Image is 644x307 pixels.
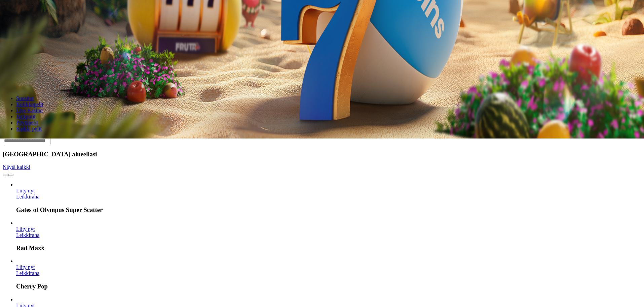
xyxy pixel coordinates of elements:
a: Gates of Olympus Super Scatter [16,188,35,193]
article: Rad Maxx [16,220,641,252]
a: Live Kasino [16,108,43,113]
a: Gates of Olympus Super Scatter [16,194,39,199]
h3: Rad Maxx [16,244,641,252]
article: Cherry Pop [16,258,641,290]
article: Gates of Olympus Super Scatter [16,182,641,214]
a: Kolikkopelit [16,101,43,107]
header: Lobby [3,84,641,144]
a: Rad Maxx [16,226,35,232]
a: Rad Maxx [16,232,39,238]
span: Liity nyt [16,188,35,193]
button: next slide [8,174,13,176]
a: Pöytäpelit [16,120,38,125]
a: Suositut [16,95,34,101]
nav: Lobby [3,84,641,132]
h3: Gates of Olympus Super Scatter [16,206,641,214]
a: Jackpotit [16,114,36,119]
span: Liity nyt [16,226,35,232]
a: Kaikki pelit [16,126,42,131]
a: Cherry Pop [16,264,35,270]
h3: Cherry Pop [16,283,641,290]
h3: [GEOGRAPHIC_DATA] alueellasi [3,151,641,158]
span: Liity nyt [16,264,35,270]
a: Cherry Pop [16,270,39,276]
a: Näytä kaikki [3,164,30,170]
button: prev slide [3,174,8,176]
input: Search [3,137,50,144]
